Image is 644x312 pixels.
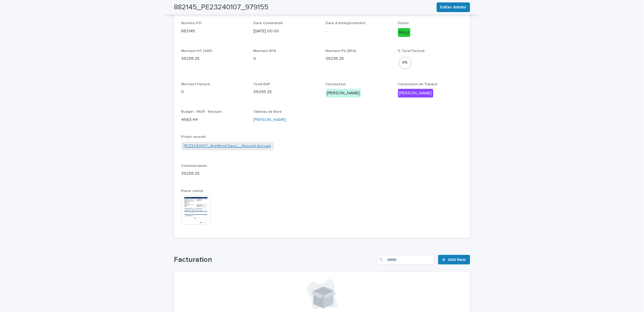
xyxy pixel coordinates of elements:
span: Numéro PO [181,21,202,25]
p: 39295.25 [181,171,463,177]
h2: 882145_PE23240107_979155 [174,3,269,12]
span: Add New [448,258,466,262]
span: Piece Jointe [181,189,203,193]
p: 39295.25 [181,56,246,62]
span: Projet records [181,135,206,139]
span: Montant PV (RFA) [326,49,357,53]
a: PE23240107_Arinthod:Sauv__Nouvel Accueil [184,143,271,149]
span: % Total Facturé [398,49,425,53]
span: Conducteur de Travaux [398,83,438,86]
span: Date Commande [254,21,284,25]
span: Budget - MOE - Restant [181,110,222,114]
div: Reçu [398,28,410,37]
span: Montant Facturé [181,83,210,86]
a: Add New [438,255,470,265]
p: 0 [254,56,319,62]
p: [DATE] 00:00 [254,28,319,34]
input: Search [377,255,434,265]
a: [PERSON_NAME] [254,117,287,123]
p: 0 [181,89,246,95]
p: 4563.44 [181,117,246,123]
span: Date d'enregistrement [326,21,366,25]
span: Statut [398,21,409,25]
span: Editer Admini [441,4,466,10]
span: Total RAF [254,83,271,86]
p: 882145 [181,28,246,34]
h1: Facturation [174,255,375,264]
div: [PERSON_NAME] [326,89,361,98]
p: 39295.25 [326,56,391,62]
span: Concepteur [326,83,346,86]
div: 0 % [398,60,412,66]
p: 39295.25 [254,89,319,95]
span: Commentaires [181,164,207,168]
div: [PERSON_NAME] [398,89,433,98]
button: Editer Admini [437,2,470,12]
span: Montant HT (SAP) [181,49,213,53]
p: - [326,28,391,34]
span: Tableau de Bord [254,110,282,114]
span: Montant RFA [254,49,276,53]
